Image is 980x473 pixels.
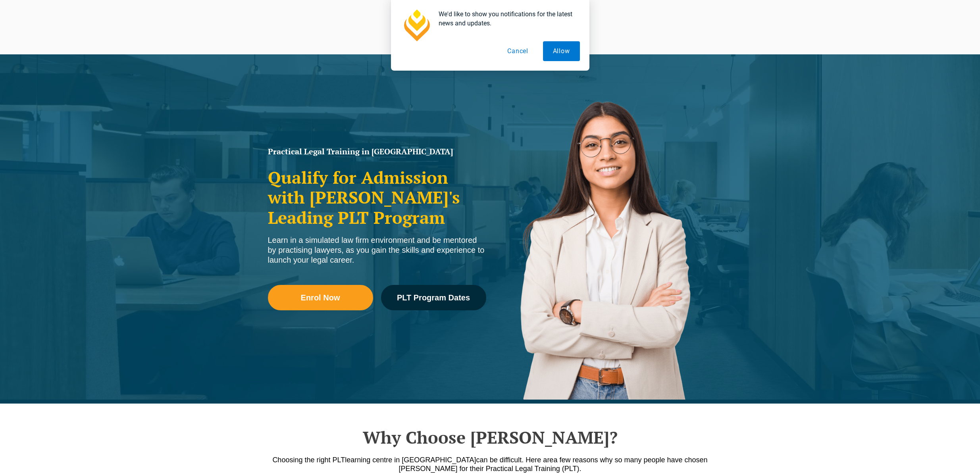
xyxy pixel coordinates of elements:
[432,10,580,28] div: We'd like to show you notifications for the latest news and updates.
[268,285,373,310] a: Enrol Now
[264,427,716,447] h2: Why Choose [PERSON_NAME]?
[397,294,470,302] span: PLT Program Dates
[301,294,340,302] span: Enrol Now
[543,41,580,61] button: Allow
[268,148,486,156] h1: Practical Legal Training in [GEOGRAPHIC_DATA]
[264,456,716,473] p: a few reasons why so many people have chosen [PERSON_NAME] for their Practical Legal Training (PLT).
[268,167,486,227] h2: Qualify for Admission with [PERSON_NAME]'s Leading PLT Program
[381,285,486,310] a: PLT Program Dates
[345,456,476,464] span: learning centre in [GEOGRAPHIC_DATA]
[400,10,432,41] img: notification icon
[497,41,538,61] button: Cancel
[272,456,345,464] span: Choosing the right PLT
[476,456,554,464] span: can be difficult. Here are
[268,235,486,265] div: Learn in a simulated law firm environment and be mentored by practising lawyers, as you gain the ...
